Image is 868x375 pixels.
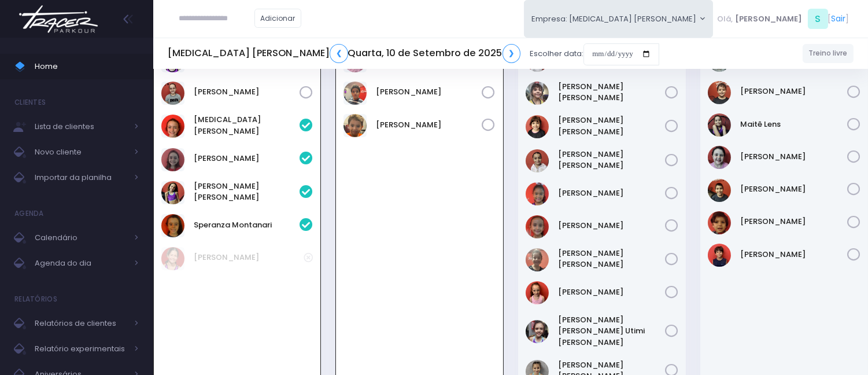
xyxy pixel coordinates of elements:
a: [PERSON_NAME] [740,151,847,163]
a: [PERSON_NAME] [PERSON_NAME] [558,81,665,104]
img: Speranza Montanari Ferreira [161,214,184,237]
img: Theo Valotto [708,244,731,267]
a: [MEDICAL_DATA][PERSON_NAME] [194,114,300,137]
img: Theodoro Tarcitano [343,114,367,137]
a: ❮ [330,44,348,63]
img: Ana Júlia Lopes gomes [526,82,549,105]
img: Manuela Moretz Andrade [161,247,184,270]
a: Sair [832,13,846,25]
a: [PERSON_NAME] [740,216,847,227]
span: Olá, [718,13,733,25]
span: S [808,9,828,29]
a: [PERSON_NAME] [740,249,847,260]
img: Maria Cecília Utimi de Sousa [526,320,549,343]
img: Noah Amorim [708,179,731,202]
a: [PERSON_NAME] [PERSON_NAME] [558,149,665,171]
span: Calendário [35,230,127,245]
span: Importar da planilha [35,170,127,185]
img: Manuela Ary Madruga [161,181,184,204]
div: [ ] [713,6,854,32]
img: Laura Alycia Ventura de Souza [526,248,549,271]
h5: [MEDICAL_DATA] [PERSON_NAME] Quarta, 10 de Setembro de 2025 [168,44,520,63]
h4: Relatórios [14,288,57,311]
a: [PERSON_NAME] [PERSON_NAME] [558,248,665,270]
span: Agenda do dia [35,256,127,271]
img: Giovanna Melo [526,182,549,205]
img: Maitê Lens [708,113,731,137]
span: [PERSON_NAME] [735,13,802,25]
a: [PERSON_NAME] [558,286,665,298]
a: Speranza Montanari [194,219,300,231]
span: Relatório experimentais [35,341,127,356]
a: [PERSON_NAME] [740,183,847,195]
h4: Clientes [14,91,46,114]
a: [PERSON_NAME] [740,86,847,97]
a: Adicionar [254,9,302,28]
a: Treino livre [803,44,854,63]
span: Lista de clientes [35,119,127,134]
h4: Agenda [14,202,44,225]
img: Liz Valotto [526,281,549,304]
a: [PERSON_NAME] [558,187,665,199]
span: Novo cliente [35,145,127,160]
a: [PERSON_NAME] [376,119,482,131]
img: João Pedro Perregil [708,81,731,104]
img: Manuela Soggio [708,146,731,169]
img: Renan Parizzi Durães [708,211,731,234]
a: [PERSON_NAME] [194,252,304,263]
a: [PERSON_NAME] [194,153,300,164]
img: Levi Teofilo de Almeida Neto [343,82,367,105]
img: Carolina Lima Trindade [526,149,549,172]
a: Maitê Lens [740,119,847,130]
a: ❯ [503,44,521,63]
a: [PERSON_NAME] [194,86,300,98]
a: [PERSON_NAME] [376,86,482,98]
img: Lívia Denz Machado Borges [161,148,184,171]
a: [PERSON_NAME] [PERSON_NAME] [558,115,665,137]
a: [PERSON_NAME] [PERSON_NAME] Utimi [PERSON_NAME] [558,314,665,348]
img: Ana Maya Sanches Fernandes [526,115,549,138]
span: Relatórios de clientes [35,316,127,331]
img: Allegra Montanari Ferreira [161,115,184,138]
a: [PERSON_NAME] [558,220,665,231]
img: Maite Magri Loureiro [161,82,184,105]
a: [PERSON_NAME] [PERSON_NAME] [194,181,300,203]
img: Lara Araújo [526,215,549,238]
span: Home [35,59,139,74]
div: Escolher data: [168,41,659,67]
